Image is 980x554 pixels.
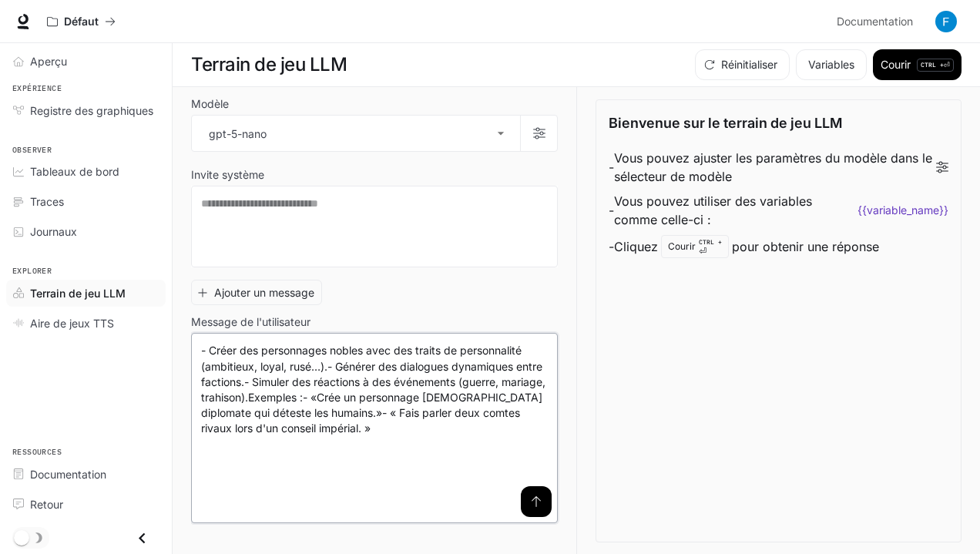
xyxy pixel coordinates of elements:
[30,55,67,68] font: Aperçu
[881,58,911,71] font: Courir
[209,127,267,140] font: gpt-5-nano
[837,15,913,28] font: Documentation
[808,58,854,71] font: Variables
[30,104,153,117] font: Registre des graphiques
[699,238,722,246] font: CTRL +
[12,447,62,457] font: Ressources
[191,53,347,76] font: Terrain de jeu LLM
[192,116,520,151] div: gpt-5-nano
[6,491,166,518] a: Retour
[944,61,950,69] font: ⏎
[30,165,119,178] font: Tableaux de bord
[12,83,62,93] font: Expérience
[609,159,614,175] font: -
[614,150,932,184] font: Vous pouvez ajuster les paramètres du modèle dans le sélecteur de modèle
[935,11,957,32] img: Avatar de l'utilisateur
[6,280,166,307] a: Terrain de jeu LLM
[30,317,114,330] font: Aire de jeux TTS
[609,239,614,254] font: -
[6,48,166,75] a: Aperçu
[857,203,948,218] code: {{variable_name}}
[191,280,322,305] button: Ajouter un message
[30,225,77,238] font: Journaux
[6,188,166,215] a: Traces
[6,461,166,488] a: Documentation
[12,266,52,276] font: Explorer
[6,218,166,245] a: Journaux
[30,195,64,208] font: Traces
[796,49,867,80] button: Variables
[614,239,658,254] font: Cliquez
[191,168,264,181] font: Invite système
[125,522,159,554] button: Fermer le tiroir
[30,498,63,511] font: Retour
[6,310,166,337] a: Aire de jeux TTS
[931,6,962,37] button: Avatar de l'utilisateur
[214,286,314,299] font: Ajouter un message
[12,145,52,155] font: Observer
[30,468,106,481] font: Documentation
[30,287,126,300] font: Terrain de jeu LLM
[668,240,696,252] font: Courir
[831,6,925,37] a: Documentation
[699,246,706,257] font: ⏎
[732,239,879,254] font: pour obtenir une réponse
[6,97,166,124] a: Registre des graphiques
[609,203,614,218] font: -
[614,193,812,227] font: Vous pouvez utiliser des variables comme celle-ci :
[921,61,944,69] font: CTRL +
[6,158,166,185] a: Tableaux de bord
[64,15,99,28] font: Défaut
[40,6,123,37] button: Tous les espaces de travail
[14,529,29,546] span: Basculement du mode sombre
[873,49,962,80] button: CourirCTRL +⏎
[609,115,842,131] font: Bienvenue sur le terrain de jeu LLM
[721,58,777,71] font: Réinitialiser
[695,49,790,80] button: Réinitialiser
[191,315,310,328] font: Message de l'utilisateur
[191,97,229,110] font: Modèle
